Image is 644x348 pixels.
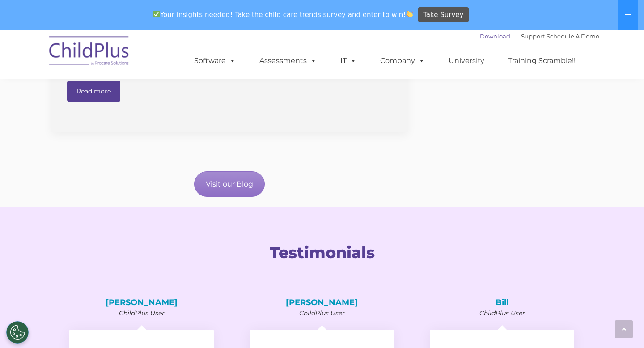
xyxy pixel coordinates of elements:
[69,310,214,316] p: ChildPlus User
[480,33,510,40] a: Download
[69,298,214,306] h4: [PERSON_NAME]
[185,52,245,70] a: Software
[250,52,326,70] a: Assessments
[250,298,394,306] h4: [PERSON_NAME]
[250,310,394,316] p: ChildPlus User
[371,52,434,70] a: Company
[430,298,574,306] h4: Bill
[521,33,545,40] a: Support
[270,243,375,262] span: Testimonials
[406,11,413,17] img: 👏
[430,310,574,316] p: ChildPlus User
[499,52,585,70] a: Training Scramble!!
[440,52,493,70] a: University
[418,7,469,23] a: Take Survey
[331,52,365,70] a: IT
[480,33,599,40] font: |
[194,171,265,197] a: Visit our Blog
[6,321,29,344] button: Cookies Settings
[67,81,120,102] a: Read more
[547,33,599,40] a: Schedule A Demo
[153,11,160,17] img: ✅
[423,7,463,23] span: Take Survey
[45,30,134,75] img: ChildPlus by Procare Solutions
[149,6,417,23] span: Your insights needed! Take the child care trends survey and enter to win!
